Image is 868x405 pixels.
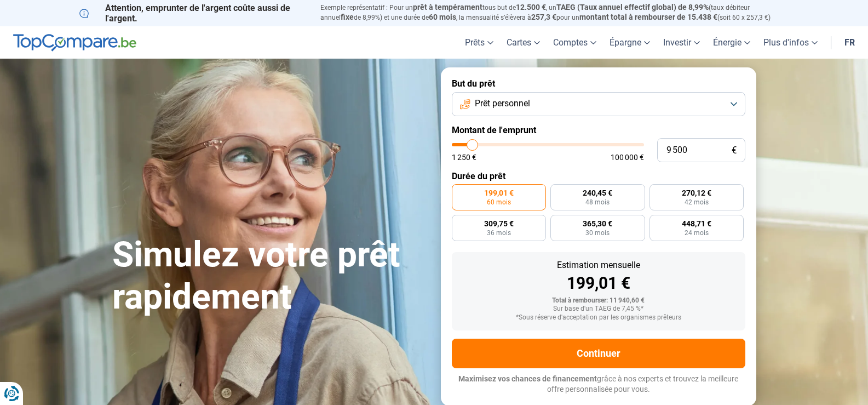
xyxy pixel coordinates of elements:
[452,78,745,89] label: But du prêt
[458,26,500,59] a: Prêts
[452,339,745,368] button: Continuer
[461,275,737,292] div: 199,01 €
[487,199,511,206] span: 60 mois
[320,3,789,22] p: Exemple représentatif : Pour un tous but de , un (taux débiteur annuel de 8,99%) et une durée de ...
[112,234,428,318] h1: Simulez votre prêt rapidement
[484,189,514,197] span: 199,01 €
[475,98,530,110] span: Prêt personnel
[583,220,612,227] span: 365,30 €
[685,199,709,206] span: 42 mois
[13,34,136,52] img: TopCompare
[547,26,603,59] a: Comptes
[500,26,547,59] a: Cartes
[452,125,745,135] label: Montant de l'emprunt
[452,171,745,181] label: Durée du prêt
[487,230,511,236] span: 36 mois
[79,3,307,24] p: Attention, emprunter de l'argent coûte aussi de l'argent.
[461,297,737,305] div: Total à rembourser: 11 940,60 €
[461,314,737,322] div: *Sous réserve d'acceptation par les organismes prêteurs
[685,230,709,236] span: 24 mois
[585,199,610,206] span: 48 mois
[611,153,644,161] span: 100 000 €
[452,153,476,161] span: 1 250 €
[531,13,556,21] span: 257,3 €
[682,220,711,227] span: 448,71 €
[603,26,657,59] a: Épargne
[579,13,717,21] span: montant total à rembourser de 15.438 €
[838,26,861,59] a: fr
[516,3,546,12] span: 12.500 €
[458,374,597,383] span: Maximisez vos chances de financement
[585,230,610,236] span: 30 mois
[732,146,737,155] span: €
[413,3,482,12] span: prêt à tempérament
[461,261,737,270] div: Estimation mensuelle
[757,26,824,59] a: Plus d'infos
[461,305,737,313] div: Sur base d'un TAEG de 7,45 %*
[657,26,706,59] a: Investir
[556,3,709,12] span: TAEG (Taux annuel effectif global) de 8,99%
[452,374,745,395] p: grâce à nos experts et trouvez la meilleure offre personnalisée pour vous.
[452,92,745,116] button: Prêt personnel
[484,220,514,227] span: 309,75 €
[429,13,456,21] span: 60 mois
[341,13,354,21] span: fixe
[682,189,711,197] span: 270,12 €
[583,189,612,197] span: 240,45 €
[706,26,757,59] a: Énergie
